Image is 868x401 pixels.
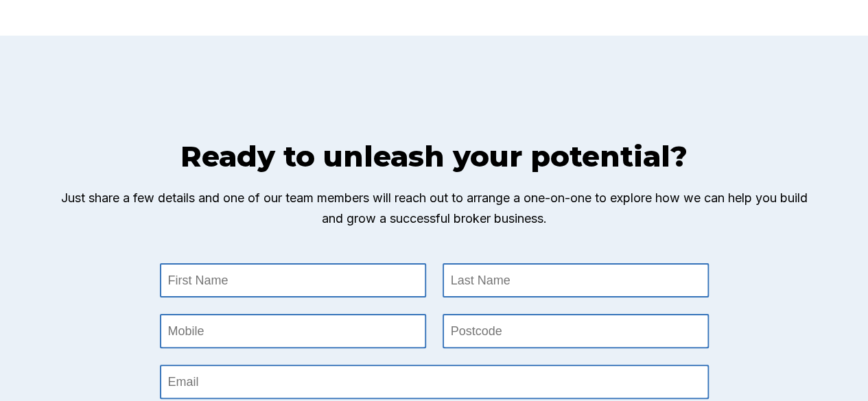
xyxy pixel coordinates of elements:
[55,188,813,229] p: Just share a few details and one of our team members will reach out to arrange a one-on-one to ex...
[444,265,707,296] input: Last Name
[444,315,707,347] input: Postcode
[161,366,707,398] input: Email
[55,138,813,174] h2: Ready to unleash your potential?
[161,315,425,347] input: Mobile
[161,265,425,296] input: First Name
